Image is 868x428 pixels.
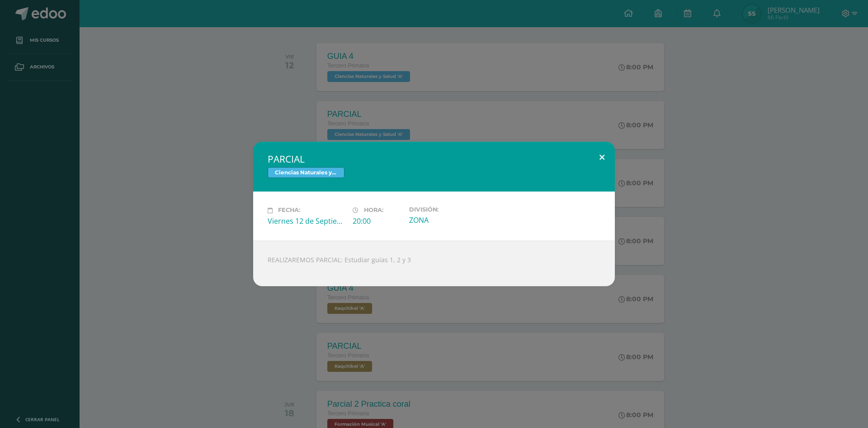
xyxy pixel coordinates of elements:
label: División: [409,206,487,213]
span: Ciencias Naturales y Salud [268,167,344,178]
button: Close (Esc) [589,142,615,173]
div: REALIZAREMOS PARCIAL: Estudiar guías 1, 2 y 3 [253,240,615,286]
div: ZONA [409,215,487,225]
h2: PARCIAL [268,153,600,165]
span: Hora: [364,207,383,214]
span: Fecha: [278,207,300,214]
div: 20:00 [353,216,402,226]
div: Viernes 12 de Septiembre [268,216,345,226]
